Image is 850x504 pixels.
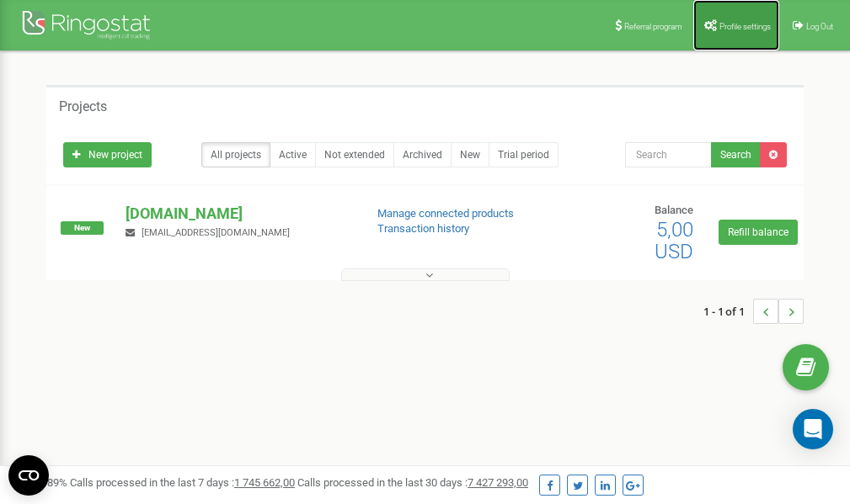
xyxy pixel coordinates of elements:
[655,204,693,216] span: Balance
[393,142,452,167] a: Archived
[451,142,489,167] a: New
[59,99,107,114] h5: Projects
[377,207,514,220] a: Manage connected products
[8,455,49,496] button: Open CMP widget
[719,220,798,245] a: Refill balance
[624,22,682,31] span: Referral program
[201,142,270,167] a: All projects
[63,142,152,167] a: New project
[126,203,350,225] p: [DOMAIN_NAME]
[655,218,693,263] span: 5,00 USD
[711,142,761,167] button: Search
[234,476,295,489] u: 1 745 662,00
[719,22,771,31] span: Profile settings
[61,221,104,235] span: New
[315,142,394,167] a: Not extended
[377,222,469,235] a: Transaction history
[703,282,804,341] nav: ...
[806,22,833,31] span: Log Out
[297,476,528,489] span: Calls processed in the last 30 days :
[70,476,295,489] span: Calls processed in the last 7 days :
[270,142,316,167] a: Active
[142,227,290,238] span: [EMAIL_ADDRESS][DOMAIN_NAME]
[793,409,833,449] div: Open Intercom Messenger
[625,142,712,167] input: Search
[489,142,559,167] a: Trial period
[468,476,528,489] u: 7 427 293,00
[703,299,753,324] span: 1 - 1 of 1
